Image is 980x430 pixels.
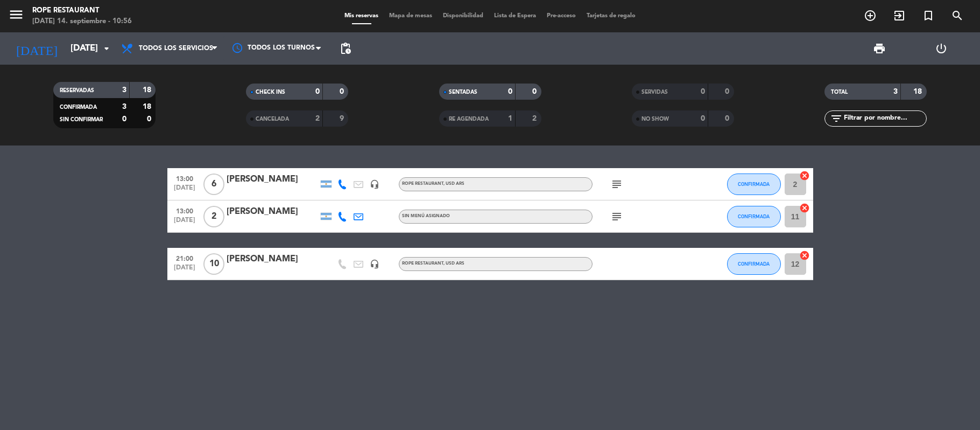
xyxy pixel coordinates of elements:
span: 13:00 [171,204,198,217]
span: 10 [203,253,224,275]
input: Filtrar por nombre... [843,113,926,124]
strong: 3 [893,88,898,95]
strong: 0 [315,88,320,95]
strong: 0 [147,115,153,123]
i: subject [610,178,623,191]
span: TOTAL [831,89,848,95]
div: LOG OUT [911,32,972,65]
strong: 1 [508,115,512,122]
span: Lista de Espera [489,13,541,19]
span: RESERVADAS [60,88,94,93]
strong: 3 [122,103,126,110]
button: CONFIRMADA [727,174,781,195]
i: power_settings_new [935,42,948,55]
strong: 18 [143,103,153,110]
strong: 0 [701,115,705,122]
span: CONFIRMADA [738,213,770,219]
i: headset_mic [370,179,379,189]
span: 6 [203,174,224,195]
strong: 3 [122,86,126,94]
div: [DATE] 14. septiembre - 10:56 [32,16,132,27]
strong: 0 [701,88,705,95]
i: cancel [799,250,810,261]
div: [PERSON_NAME] [227,172,318,186]
i: exit_to_app [893,9,906,22]
span: Disponibilidad [438,13,489,19]
span: CANCELADA [256,116,289,122]
span: [DATE] [171,264,198,276]
span: 13:00 [171,172,198,184]
i: turned_in_not [922,9,935,22]
span: Sin menú asignado [402,214,450,218]
span: pending_actions [339,42,352,55]
button: menu [8,6,24,26]
strong: 18 [913,88,924,95]
strong: 2 [315,115,320,122]
i: subject [610,210,623,223]
i: search [951,9,964,22]
span: SERVIDAS [641,89,668,95]
i: add_circle_outline [864,9,877,22]
div: [PERSON_NAME] [227,205,318,219]
span: Todos los servicios [139,45,213,52]
span: print [873,42,886,55]
strong: 18 [143,86,153,94]
span: , USD ARS [443,261,464,266]
button: CONFIRMADA [727,253,781,275]
span: [DATE] [171,184,198,197]
span: SIN CONFIRMAR [60,117,103,122]
span: Mis reservas [339,13,384,19]
strong: 0 [532,88,539,95]
span: Pre-acceso [541,13,581,19]
span: CONFIRMADA [738,181,770,187]
span: ROPE RESTAURANT [402,182,464,186]
span: CONFIRMADA [60,105,97,110]
span: CONFIRMADA [738,261,770,267]
span: ROPE RESTAURANT [402,261,464,266]
div: [PERSON_NAME] [227,252,318,266]
strong: 0 [340,88,346,95]
span: RE AGENDADA [449,116,489,122]
i: menu [8,6,24,23]
span: , USD ARS [443,182,464,186]
span: 21:00 [171,252,198,264]
span: Tarjetas de regalo [581,13,641,19]
i: headset_mic [370,259,379,269]
i: [DATE] [8,37,65,60]
span: CHECK INS [256,89,285,95]
button: CONFIRMADA [727,206,781,227]
strong: 9 [340,115,346,122]
i: cancel [799,203,810,213]
span: [DATE] [171,217,198,229]
i: arrow_drop_down [100,42,113,55]
strong: 0 [508,88,512,95]
span: NO SHOW [641,116,669,122]
div: Rope restaurant [32,5,132,16]
strong: 0 [122,115,126,123]
span: SENTADAS [449,89,477,95]
span: Mapa de mesas [384,13,438,19]
i: filter_list [830,112,843,125]
i: cancel [799,170,810,181]
span: 2 [203,206,224,227]
strong: 0 [725,115,731,122]
strong: 2 [532,115,539,122]
strong: 0 [725,88,731,95]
